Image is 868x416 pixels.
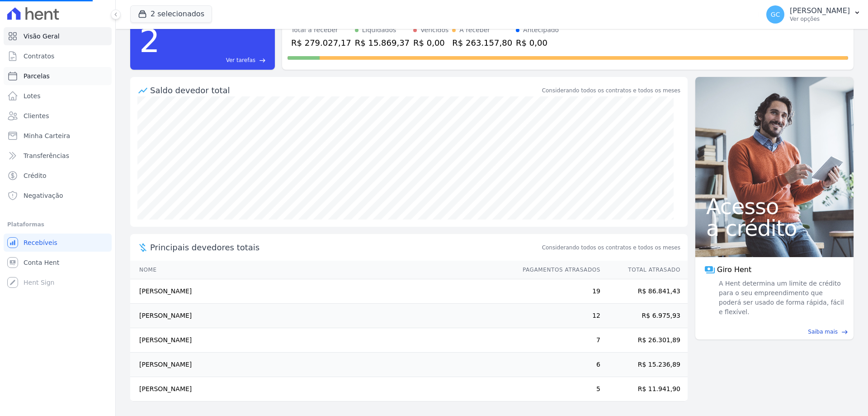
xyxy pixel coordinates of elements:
[542,86,680,95] div: Considerando todos os contratos e todos os meses
[523,25,559,35] div: Antecipado
[790,15,850,23] p: Ver opções
[24,171,47,180] span: Crédito
[130,377,514,402] td: [PERSON_NAME]
[24,91,41,100] span: Lotes
[4,186,112,205] a: Negativação
[130,279,514,304] td: [PERSON_NAME]
[7,219,108,230] div: Plataformas
[601,279,688,304] td: R$ 86.841,43
[150,84,540,96] div: Saldo devedor total
[759,2,868,27] button: GC [PERSON_NAME] Ver opções
[601,377,688,402] td: R$ 11.941,90
[4,67,112,85] a: Parcelas
[24,72,50,81] span: Parcelas
[164,56,266,64] a: Ver tarefas east
[808,328,838,336] span: Saiba mais
[362,25,396,35] div: Liquidados
[420,25,448,35] div: Vencidos
[514,377,601,402] td: 5
[24,191,63,200] span: Negativação
[4,234,112,252] a: Recebíveis
[4,127,112,145] a: Minha Carteira
[601,353,688,377] td: R$ 15.236,89
[601,328,688,353] td: R$ 26.301,89
[717,264,751,275] span: Giro Hent
[130,304,514,328] td: [PERSON_NAME]
[291,25,351,35] div: Total a receber
[24,111,49,120] span: Clientes
[790,6,850,15] p: [PERSON_NAME]
[4,147,112,165] a: Transferências
[771,11,780,18] span: GC
[706,196,843,217] span: Acesso
[452,37,512,49] div: R$ 263.157,80
[601,261,688,279] th: Total Atrasado
[841,329,848,335] span: east
[24,131,70,140] span: Minha Carteira
[150,241,540,253] span: Principais devedores totais
[4,87,112,105] a: Lotes
[130,261,514,279] th: Nome
[514,328,601,353] td: 7
[24,151,69,160] span: Transferências
[601,304,688,328] td: R$ 6.975,93
[542,244,680,252] span: Considerando todos os contratos e todos os meses
[24,52,54,61] span: Contratos
[24,32,60,41] span: Visão Geral
[130,353,514,377] td: [PERSON_NAME]
[514,261,601,279] th: Pagamentos Atrasados
[459,25,490,35] div: A receber
[24,238,57,247] span: Recebíveis
[413,37,448,49] div: R$ 0,00
[259,57,266,64] span: east
[4,27,112,45] a: Visão Geral
[139,17,160,64] div: 2
[4,253,112,272] a: Conta Hent
[4,47,112,65] a: Contratos
[355,37,410,49] div: R$ 15.869,37
[516,37,559,49] div: R$ 0,00
[24,258,59,267] span: Conta Hent
[514,304,601,328] td: 12
[717,279,844,317] span: A Hent determina um limite de crédito para o seu empreendimento que poderá ser usado de forma ráp...
[4,107,112,125] a: Clientes
[130,328,514,353] td: [PERSON_NAME]
[226,56,255,64] span: Ver tarefas
[4,167,112,185] a: Crédito
[291,37,351,49] div: R$ 279.027,17
[514,353,601,377] td: 6
[706,217,843,239] span: a crédito
[514,279,601,304] td: 19
[701,328,848,336] a: Saiba mais east
[130,5,212,23] button: 2 selecionados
